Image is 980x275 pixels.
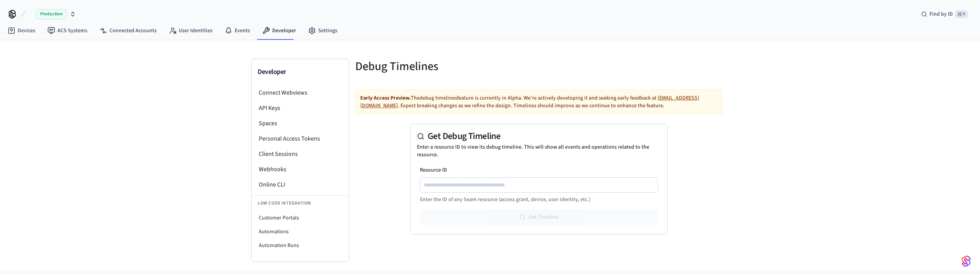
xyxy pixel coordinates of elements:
h5: Debug Timelines [355,59,534,74]
img: SeamLogoGradient.69752ec5.svg [962,255,971,267]
label: Resource ID [420,166,447,174]
div: The debug timelines feature is currently in Alpha. We're actively developing it and seeking early... [355,89,723,115]
li: Online CLI [252,177,349,192]
strong: Early Access Preview. [360,94,411,102]
li: Automations [252,225,349,239]
div: Find by ID⌘ K [915,7,974,21]
li: Low Code Integration [252,195,349,211]
a: Settings [302,24,343,38]
h3: Developer [258,67,343,77]
li: Spaces [252,116,349,131]
a: Events [219,24,256,38]
a: [EMAIL_ADDRESS][DOMAIN_NAME] [360,94,699,110]
h3: Get Debug Timeline [417,132,661,141]
li: Customer Portals [252,211,349,225]
a: User Identities [163,24,219,38]
span: Find by ID [929,10,953,18]
li: Webhooks [252,162,349,177]
a: ACS Systems [41,24,93,38]
li: Client Sessions [252,146,349,162]
span: ⌘ K [955,10,968,18]
p: Enter the ID of any Seam resource (access grant, device, user identity, etc.) [420,196,658,203]
li: Connect Webviews [252,85,349,100]
a: Connected Accounts [93,24,163,38]
a: Developer [256,24,302,38]
li: Personal Access Tokens [252,131,349,146]
a: Devices [2,24,41,38]
li: Automation Runs [252,239,349,252]
li: API Keys [252,100,349,116]
span: Production [36,9,67,19]
p: Enter a resource ID to view its debug timeline. This will show all events and operations related ... [417,143,661,159]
